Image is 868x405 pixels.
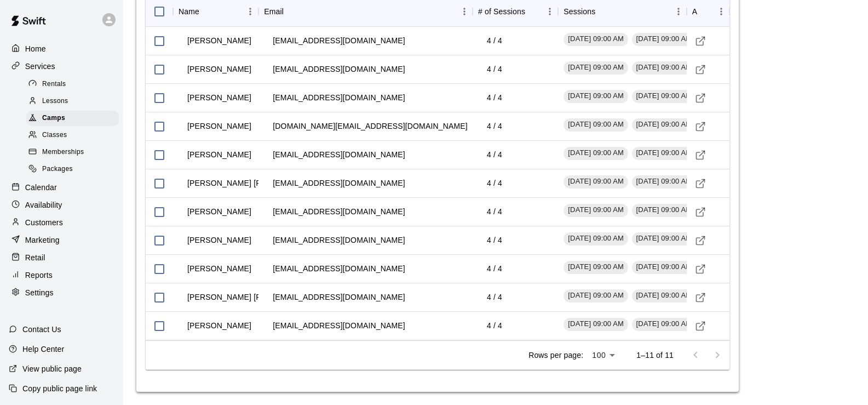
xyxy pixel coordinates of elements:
a: Rentals [26,76,123,93]
button: Sort [199,4,215,19]
span: [DATE] 09:00 AM [564,62,628,73]
span: [DATE] 09:00 AM [564,262,628,272]
a: Visit customer profile [692,289,709,306]
p: Calendar [25,182,57,193]
button: Sort [595,4,611,19]
p: Availability [25,199,62,210]
span: [DATE] 09:00 AM [632,34,697,44]
a: Visit customer profile [692,261,709,277]
div: Classes [26,128,119,143]
td: 4 / 4 [478,169,511,198]
p: Copy public page link [22,383,97,394]
button: Menu [542,3,558,20]
p: Help Center [22,344,64,355]
td: [PERSON_NAME] [179,112,260,141]
td: 4 / 4 [478,311,511,340]
a: Visit customer profile [692,61,709,78]
p: Marketing [25,235,60,246]
a: Visit customer profile [692,33,709,49]
span: [DATE] 09:00 AM [564,148,628,158]
a: Home [9,41,114,57]
span: [DATE] 09:00 AM [632,62,697,73]
a: Memberships [26,144,123,161]
span: [DATE] 09:00 AM [564,119,628,130]
span: [DATE] 09:00 AM [632,148,697,158]
span: [DATE] 09:00 AM [564,176,628,187]
span: Lessons [42,96,68,107]
span: [DATE] 09:00 AM [564,205,628,215]
td: [PERSON_NAME] [179,254,260,283]
td: 4 / 4 [478,197,511,226]
a: Calendar [9,179,114,196]
span: [DATE] 09:00 AM [564,290,628,301]
a: Settings [9,284,114,301]
a: Camps [26,110,123,127]
p: View public page [22,363,82,374]
td: [EMAIL_ADDRESS][DOMAIN_NAME] [264,197,413,226]
span: [DATE] 09:00 AM [632,176,697,187]
td: [EMAIL_ADDRESS][DOMAIN_NAME] [264,283,413,312]
div: Customers [9,214,114,231]
td: [PERSON_NAME] [179,55,260,84]
a: Packages [26,161,123,178]
p: Customers [25,217,63,228]
p: Services [25,61,55,72]
td: 4 / 4 [478,283,511,312]
span: Memberships [42,147,84,158]
div: Camps [26,111,119,126]
p: Rows per page: [528,350,583,361]
div: 100 [588,347,619,363]
button: Sort [698,4,713,19]
td: 4 / 4 [478,254,511,283]
a: Visit customer profile [692,147,709,163]
a: Reports [9,267,114,283]
td: [EMAIL_ADDRESS][DOMAIN_NAME] [264,254,413,283]
span: [DATE] 09:00 AM [632,91,697,101]
span: [DATE] 09:00 AM [632,119,697,130]
button: Menu [713,3,729,20]
td: [DOMAIN_NAME][EMAIL_ADDRESS][DOMAIN_NAME] [264,112,476,141]
td: [EMAIL_ADDRESS][DOMAIN_NAME] [264,169,413,198]
span: Packages [42,164,73,175]
td: 4 / 4 [478,226,511,255]
td: [EMAIL_ADDRESS][DOMAIN_NAME] [264,226,413,255]
a: Classes [26,127,123,144]
td: [PERSON_NAME] [179,83,260,112]
a: Visit customer profile [692,175,709,192]
p: Retail [25,252,45,263]
span: [DATE] 09:00 AM [564,319,628,329]
td: [PERSON_NAME] [PERSON_NAME] [179,283,326,312]
button: Menu [456,3,473,20]
a: Services [9,58,114,75]
td: [PERSON_NAME] [179,140,260,169]
span: Camps [42,113,65,124]
td: [EMAIL_ADDRESS][DOMAIN_NAME] [264,83,413,112]
span: [DATE] 09:00 AM [564,233,628,244]
div: Memberships [26,145,119,160]
a: Visit customer profile [692,118,709,135]
a: Marketing [9,232,114,248]
a: Visit customer profile [692,232,709,249]
span: [DATE] 09:00 AM [564,91,628,101]
a: Availability [9,197,114,213]
td: 4 / 4 [478,140,511,169]
td: 4 / 4 [478,112,511,141]
span: [DATE] 09:00 AM [632,262,697,272]
a: Lessons [26,93,123,110]
p: Home [25,43,46,54]
td: 4 / 4 [478,55,511,84]
div: Packages [26,162,119,177]
a: Visit customer profile [692,90,709,106]
td: [EMAIL_ADDRESS][DOMAIN_NAME] [264,311,413,340]
a: Retail [9,249,114,266]
td: [EMAIL_ADDRESS][DOMAIN_NAME] [264,140,413,169]
button: Menu [242,3,258,20]
p: Reports [25,270,53,281]
span: [DATE] 09:00 AM [564,34,628,44]
td: [PERSON_NAME] [179,226,260,255]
